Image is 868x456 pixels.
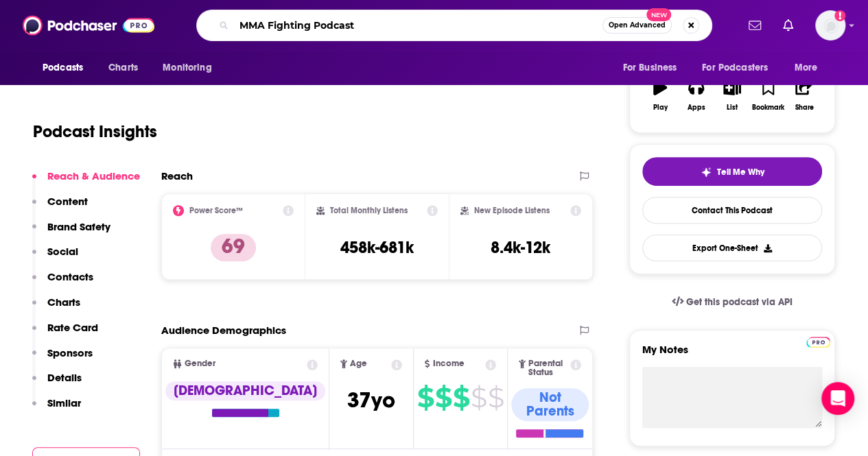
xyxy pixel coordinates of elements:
[491,237,550,258] h3: 8.4k-12k
[185,359,215,368] span: Gender
[43,58,83,77] span: Podcasts
[330,206,408,215] h2: Total Monthly Listens
[777,14,799,37] a: Show notifications dropdown
[815,10,845,40] button: Show profile menu
[474,206,550,215] h2: New Episode Listens
[435,387,451,409] span: $
[701,167,712,178] img: tell me why sparkle
[750,71,786,120] button: Bookmark
[686,296,793,308] span: Get this podcast via API
[32,396,81,422] button: Similar
[806,337,830,348] img: Podchaser Pro
[32,346,93,372] button: Sponsors
[47,270,93,283] p: Contacts
[47,321,98,334] p: Rate Card
[47,346,93,359] p: Sponsors
[806,335,830,348] a: Pro website
[47,245,78,258] p: Social
[32,169,140,195] button: Reach & Audience
[47,220,110,233] p: Brand Safety
[471,387,486,409] span: $
[99,55,146,81] a: Charts
[834,10,845,21] svg: Add a profile image
[702,58,768,77] span: For Podcasters
[653,104,668,112] div: Play
[795,58,818,77] span: More
[453,387,469,409] span: $
[47,169,140,182] p: Reach & Audience
[743,14,766,37] a: Show notifications dropdown
[642,197,822,224] a: Contact This Podcast
[47,296,80,309] p: Charts
[795,104,813,112] div: Share
[32,195,88,220] button: Content
[661,285,804,319] a: Get this podcast via API
[785,55,835,81] button: open menu
[488,387,504,409] span: $
[47,371,82,384] p: Details
[234,14,602,36] input: Search podcasts, credits, & more...
[32,245,78,270] button: Social
[32,220,110,245] button: Brand Safety
[642,157,822,186] button: tell me why sparkleTell Me Why
[340,237,414,258] h3: 458k-681k
[622,58,677,77] span: For Business
[642,235,822,261] button: Export One-Sheet
[33,55,101,81] button: open menu
[642,343,822,367] label: My Notes
[161,324,286,337] h2: Audience Demographics
[32,270,93,296] button: Contacts
[693,55,788,81] button: open menu
[47,396,81,409] p: Similar
[727,104,738,112] div: List
[189,206,243,215] h2: Power Score™
[528,359,567,377] span: Parental Status
[511,388,588,421] div: Not Parents
[714,71,750,120] button: List
[196,10,712,41] div: Search podcasts, credits, & more...
[815,10,845,40] span: Logged in as hjones
[646,8,671,21] span: New
[609,22,666,29] span: Open Advanced
[23,12,154,38] img: Podchaser - Follow, Share and Rate Podcasts
[33,121,157,142] h1: Podcast Insights
[32,371,82,396] button: Details
[211,234,256,261] p: 69
[815,10,845,40] img: User Profile
[717,167,764,178] span: Tell Me Why
[821,382,854,415] div: Open Intercom Messenger
[602,17,672,34] button: Open AdvancedNew
[642,71,678,120] button: Play
[108,58,138,77] span: Charts
[613,55,694,81] button: open menu
[786,71,822,120] button: Share
[688,104,705,112] div: Apps
[153,55,229,81] button: open menu
[161,169,193,182] h2: Reach
[32,321,98,346] button: Rate Card
[432,359,464,368] span: Income
[47,195,88,208] p: Content
[165,381,325,400] div: [DEMOGRAPHIC_DATA]
[752,104,784,112] div: Bookmark
[417,387,434,409] span: $
[163,58,211,77] span: Monitoring
[350,359,367,368] span: Age
[347,387,395,413] span: 37 yo
[32,296,80,321] button: Charts
[678,71,714,120] button: Apps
